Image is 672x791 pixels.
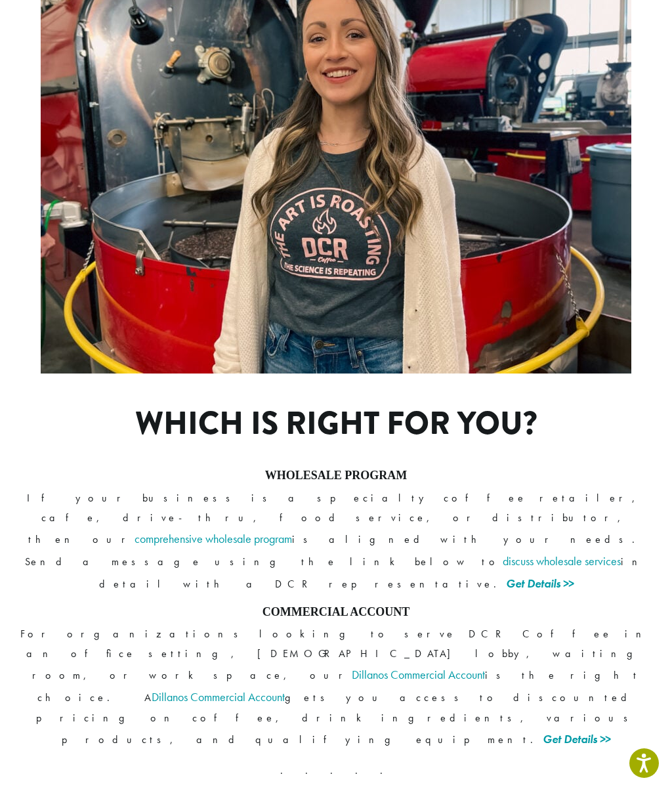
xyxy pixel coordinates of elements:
h4: WHOLESALE PROGRAM [20,469,652,483]
p: If your business is a specialty coffee retailer, cafe, drive-thru, food service, or distributor, ... [20,488,652,595]
a: comprehensive wholesale program [135,531,292,546]
a: Dillanos Commercial Account [352,667,485,682]
p: For organizations looking to serve DCR Coffee in an office setting, [DEMOGRAPHIC_DATA] lobby, wai... [20,624,652,750]
a: Get Details >> [543,731,610,746]
a: Get Details >> [506,576,574,591]
a: Dillanos Commercial Account [152,689,285,704]
p: . . . . . [20,761,652,780]
h4: COMMERCIAL ACCOUNT [20,605,652,620]
h1: Which is right for you? [99,405,574,443]
a: discuss wholesale services [503,553,621,568]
